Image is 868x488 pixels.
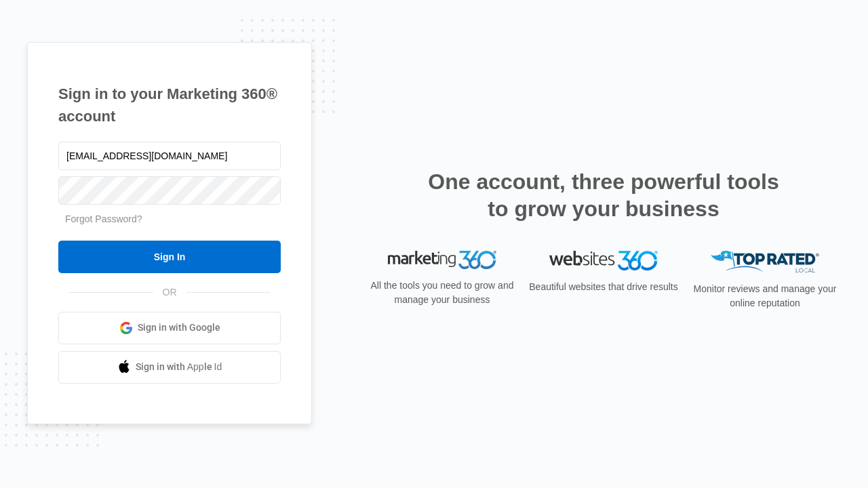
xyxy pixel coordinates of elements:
[689,282,841,310] p: Monitor reviews and manage your online reputation
[58,142,281,170] input: Email
[58,83,281,127] h1: Sign in to your Marketing 360® account
[388,251,496,270] img: Marketing 360
[549,251,658,270] img: Websites 360
[711,251,819,273] img: Top Rated Local
[58,241,281,273] input: Sign In
[58,312,281,344] a: Sign in with Google
[65,213,142,224] a: Forgot Password?
[153,285,186,300] span: OR
[424,168,783,222] h2: One account, three powerful tools to grow your business
[528,280,679,294] p: Beautiful websites that drive results
[136,360,222,374] span: Sign in with Apple Id
[366,279,518,307] p: All the tools you need to grow and manage your business
[138,321,220,335] span: Sign in with Google
[58,351,281,384] a: Sign in with Apple Id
